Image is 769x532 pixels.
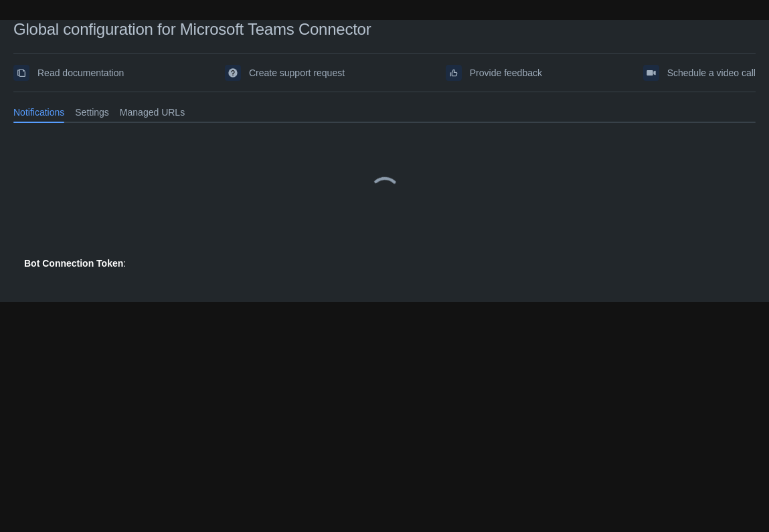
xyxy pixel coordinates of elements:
[448,68,459,78] span: feedback
[13,106,64,119] span: Notifications
[225,62,345,84] a: Create support request
[249,62,345,84] span: Create support request
[667,62,756,84] span: Schedule a video call
[24,258,123,269] strong: Bot Connection Token
[228,68,238,78] span: support
[120,106,185,119] span: Managed URLs
[13,20,756,39] div: Global configuration for Microsoft Teams Connector
[646,68,657,78] span: videoCall
[470,62,542,84] span: Provide feedback
[37,62,124,84] span: Read documentation
[643,62,756,84] a: Schedule a video call
[13,62,124,84] a: Read documentation
[75,106,109,119] span: Settings
[24,257,745,270] div: :
[16,68,27,78] span: documentation
[446,62,542,84] a: Provide feedback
